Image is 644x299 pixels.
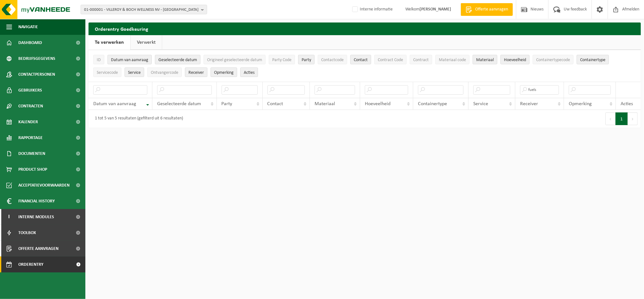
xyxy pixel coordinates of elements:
[318,55,347,64] button: ContactcodeContactcode: Activate to sort
[214,70,234,75] span: Opmerking
[18,241,58,257] span: Offerte aanvragen
[18,35,42,51] span: Dashboard
[298,55,315,64] button: PartyParty: Activate to sort
[18,177,70,193] span: Acceptatievoorwaarden
[18,162,47,177] span: Product Shop
[500,55,530,64] button: HoeveelheidHoeveelheid: Activate to sort
[302,58,311,62] span: Party
[315,101,335,106] span: Materiaal
[18,114,38,130] span: Kalender
[413,58,429,62] span: Contract
[128,70,141,75] span: Service
[97,70,118,75] span: Servicecode
[188,70,204,75] span: Receiver
[504,58,526,62] span: Hoeveelheid
[18,51,55,67] span: Bedrijfsgegevens
[158,58,197,62] span: Geselecteerde datum
[621,101,633,106] span: Acties
[418,101,447,106] span: Containertype
[354,58,368,62] span: Contact
[580,58,605,62] span: Containertype
[18,98,43,114] span: Contracten
[473,101,488,106] span: Service
[410,55,432,64] button: ContractContract: Activate to sort
[461,3,513,16] a: Offerte aanvragen
[93,55,104,64] button: IDID: Activate to sort
[204,55,266,64] button: Origineel geselecteerde datumOrigineel geselecteerde datum: Activate to sort
[420,7,451,12] strong: [PERSON_NAME]
[185,67,207,77] button: ReceiverReceiver: Activate to sort
[351,5,393,14] label: Interne informatie
[151,70,178,75] span: Ontvangercode
[89,22,641,35] h2: Orderentry Goedkeuring
[155,55,200,64] button: Geselecteerde datumGeselecteerde datum: Activate to sort
[18,225,36,241] span: Toolbox
[84,5,199,15] span: 01-000001 - VILLEROY & BOCH WELLNESS NV - [GEOGRAPHIC_DATA]
[222,101,232,106] span: Party
[569,101,592,106] span: Opmerking
[321,58,344,62] span: Contactcode
[473,55,497,64] button: MateriaalMateriaal: Activate to sort
[435,55,469,64] button: Materiaal codeMateriaal code: Activate to sort
[81,5,207,14] button: 01-000001 - VILLEROY & BOCH WELLNESS NV - [GEOGRAPHIC_DATA]
[536,58,570,62] span: Containertypecode
[111,58,148,62] span: Datum van aanvraag
[520,101,538,106] span: Receiver
[6,209,12,225] span: I
[474,6,510,13] span: Offerte aanvragen
[577,55,609,64] button: ContainertypeContainertype: Activate to sort
[18,82,42,98] span: Gebruikers
[269,55,295,64] button: Party CodeParty Code: Activate to sort
[18,130,43,146] span: Rapportage
[93,101,136,106] span: Datum van aanvraag
[616,112,628,125] button: 1
[272,58,291,62] span: Party Code
[89,35,130,50] a: Te verwerken
[244,70,255,75] span: Acties
[439,58,466,62] span: Materiaal code
[18,67,55,82] span: Contactpersonen
[92,113,183,124] div: 1 tot 5 van 5 resultaten (gefilterd uit 6 resultaten)
[350,55,371,64] button: ContactContact: Activate to sort
[107,55,152,64] button: Datum van aanvraagDatum van aanvraag: Activate to remove sorting
[147,67,182,77] button: OntvangercodeOntvangercode: Activate to sort
[476,58,494,62] span: Materiaal
[18,146,45,162] span: Documenten
[18,19,38,35] span: Navigatie
[18,209,54,225] span: Interne modules
[207,58,262,62] span: Origineel geselecteerde datum
[365,101,390,106] span: Hoeveelheid
[378,58,403,62] span: Contract Code
[125,67,144,77] button: ServiceService: Activate to sort
[18,193,55,209] span: Financial History
[157,101,201,106] span: Geselecteerde datum
[605,112,616,125] button: Previous
[374,55,407,64] button: Contract CodeContract Code: Activate to sort
[211,67,237,77] button: OpmerkingOpmerking: Activate to sort
[240,67,258,77] button: Acties
[18,257,71,272] span: Orderentry Goedkeuring
[97,58,101,62] span: ID
[93,67,121,77] button: ServicecodeServicecode: Activate to sort
[267,101,283,106] span: Contact
[628,112,638,125] button: Next
[533,55,573,64] button: ContainertypecodeContainertypecode: Activate to sort
[131,35,162,50] a: Verwerkt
